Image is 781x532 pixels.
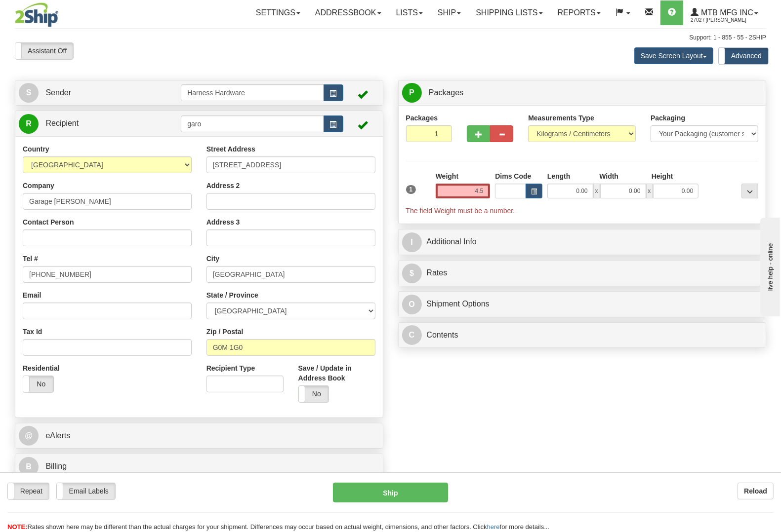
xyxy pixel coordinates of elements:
span: $ [402,264,422,283]
label: Packages [406,113,438,123]
label: Repeat [8,483,49,499]
span: NOTE: [7,523,27,531]
span: The field Weight must be a number. [406,207,515,215]
span: O [402,295,422,314]
button: Reload [738,483,774,499]
label: Zip / Postal [206,327,244,337]
div: Support: 1 - 855 - 55 - 2SHIP [15,34,766,42]
input: Enter a location [206,156,375,173]
label: Width [599,171,618,181]
label: Contact Person [23,217,74,227]
a: CContents [402,325,763,345]
label: Save / Update in Address Book [298,363,375,383]
span: 1 [406,185,416,194]
a: P Packages [402,83,763,103]
span: C [402,325,422,345]
span: Billing [45,462,67,470]
a: Addressbook [308,0,389,25]
label: Length [547,171,571,181]
label: Country [23,144,49,154]
span: I [402,232,422,252]
a: B Billing [19,456,379,477]
label: Company [23,181,54,190]
a: IAdditional Info [402,232,763,252]
span: B [19,457,39,477]
label: Measurements Type [528,113,594,123]
span: S [19,83,39,103]
span: x [593,184,600,198]
label: Advanced [719,48,768,64]
label: Address 3 [206,217,240,227]
img: logo2702.jpg [15,2,58,27]
span: eAlerts [45,431,70,440]
input: Sender Id [181,84,324,101]
a: Lists [389,0,430,25]
input: Recipient Id [181,115,324,132]
button: Save Screen Layout [634,47,713,64]
a: @ eAlerts [19,426,379,446]
a: MTB MFG INC 2702 / [PERSON_NAME] [683,0,766,25]
label: Email [23,290,41,300]
iframe: chat widget [758,216,780,316]
span: P [402,83,422,103]
a: Ship [430,0,468,25]
span: 2702 / [PERSON_NAME] [691,15,765,25]
a: Reports [550,0,608,25]
a: $Rates [402,263,763,283]
label: Weight [436,171,458,181]
label: Street Address [206,144,255,154]
span: Packages [429,88,463,97]
a: Settings [248,0,308,25]
label: Address 2 [206,181,240,190]
label: No [299,386,329,402]
label: City [206,254,219,264]
span: Sender [45,88,71,97]
label: Dims Code [495,171,531,181]
span: R [19,114,39,134]
label: Residential [23,363,60,373]
a: OShipment Options [402,294,763,314]
label: Assistant Off [15,43,73,59]
label: No [23,376,53,392]
a: here [487,523,500,531]
div: ... [741,184,758,198]
label: Tel # [23,254,38,264]
span: Recipient [45,119,79,127]
label: Email Labels [57,483,115,499]
label: Packaging [651,113,685,123]
label: State / Province [206,290,258,300]
a: R Recipient [19,114,163,134]
a: Shipping lists [468,0,550,25]
span: @ [19,426,39,446]
div: live help - online [7,8,91,16]
b: Reload [744,487,767,495]
span: x [646,184,653,198]
span: MTB MFG INC [699,8,753,17]
a: S Sender [19,83,181,103]
button: Ship [333,483,448,502]
label: Tax Id [23,327,42,337]
label: Height [652,171,673,181]
label: Recipient Type [206,363,255,373]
